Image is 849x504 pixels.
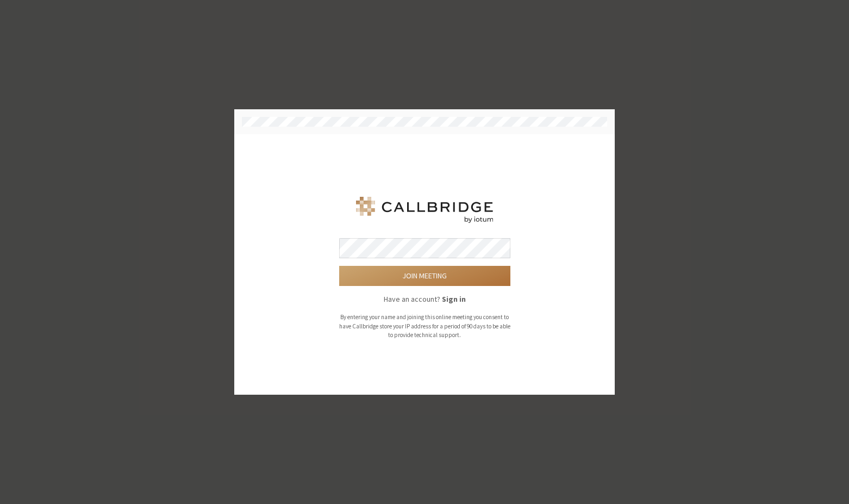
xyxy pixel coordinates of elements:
[339,266,510,286] button: Join meeting
[354,197,495,223] img: Iotum
[339,313,510,340] p: By entering your name and joining this online meeting you consent to have Callbridge store your I...
[442,294,466,305] button: Sign in
[442,294,466,304] strong: Sign in
[339,294,510,305] p: Have an account?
